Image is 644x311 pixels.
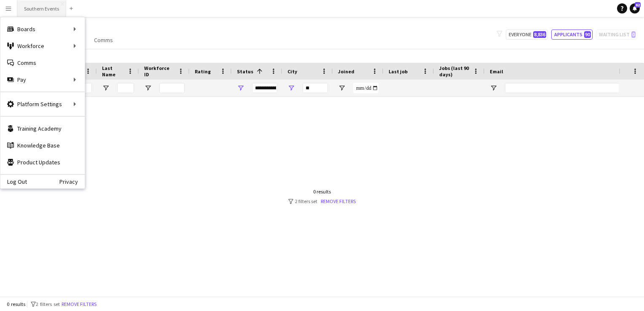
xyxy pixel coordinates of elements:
button: Applicants90 [551,29,593,40]
button: Remove filters [60,300,98,309]
a: Product Updates [0,154,85,171]
a: Log Out [0,178,27,185]
a: Comms [0,54,85,71]
button: Everyone8,836 [506,29,548,40]
span: 62 [635,2,641,8]
span: Last job [389,68,408,75]
span: Comms [94,36,113,44]
span: Joined [338,68,354,75]
button: Open Filter Menu [102,84,110,92]
a: Training Academy [0,120,85,137]
span: 2 filters set [36,301,60,307]
span: Status [237,68,253,75]
a: Privacy [59,178,85,185]
button: Open Filter Menu [144,84,152,92]
a: Remove filters [321,198,356,204]
button: Open Filter Menu [338,84,346,92]
div: Boards [0,21,85,38]
button: Southern Events [17,0,66,17]
button: Open Filter Menu [287,84,295,92]
span: Jobs (last 90 days) [439,65,470,78]
a: Comms [91,35,116,46]
a: Knowledge Base [0,137,85,154]
div: Workforce [0,38,85,54]
input: Joined Filter Input [353,83,378,93]
span: Rating [195,68,211,75]
div: 2 filters set [288,198,356,204]
input: City Filter Input [303,83,328,93]
span: 8,836 [533,31,546,38]
span: Workforce ID [144,65,174,78]
div: Platform Settings [0,96,85,113]
span: Last Name [102,65,124,78]
span: Email [490,68,503,75]
span: City [287,68,297,75]
button: Open Filter Menu [237,84,244,92]
input: Workforce ID Filter Input [159,83,185,93]
input: Last Name Filter Input [117,83,134,93]
a: 62 [630,3,640,13]
div: Pay [0,71,85,88]
button: Open Filter Menu [490,84,497,92]
div: 0 results [288,188,356,195]
span: 90 [584,31,591,38]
